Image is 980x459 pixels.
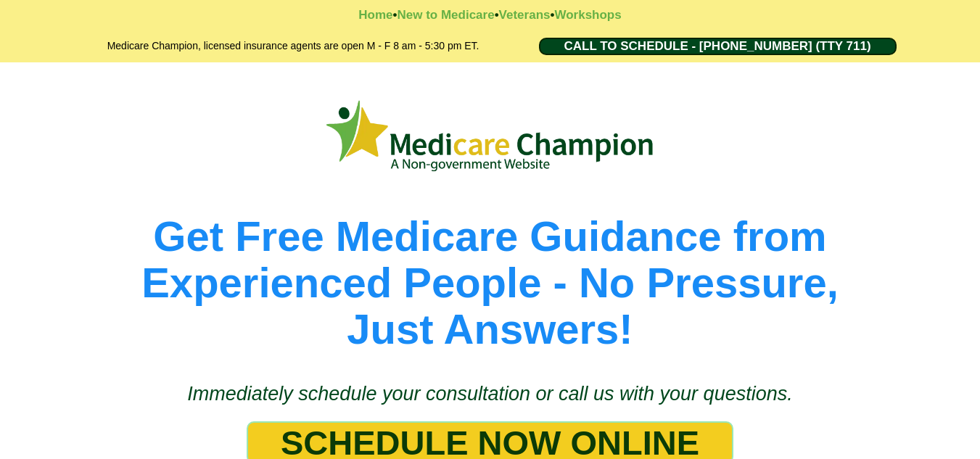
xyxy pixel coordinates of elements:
strong: • [393,8,398,22]
h2: Medicare Champion, licensed insurance agents are open M - F 8 am - 5:30 pm ET. [70,38,517,55]
a: Workshops [554,8,621,22]
span: Immediately schedule your consultation or call us with your questions. [187,383,792,405]
a: Home [358,8,392,22]
a: CALL TO SCHEDULE - 1-888-344-8881 (TTY 711) [539,38,897,55]
a: Veterans [499,8,551,22]
span: CALL TO SCHEDULE - [PHONE_NUMBER] (TTY 711) [564,39,870,54]
span: Just Answers! [347,305,633,352]
strong: • [550,8,554,22]
strong: • [495,8,499,22]
a: New to Medicare [397,8,494,22]
span: Get Free Medicare Guidance from Experienced People - No Pressure, [141,212,839,306]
